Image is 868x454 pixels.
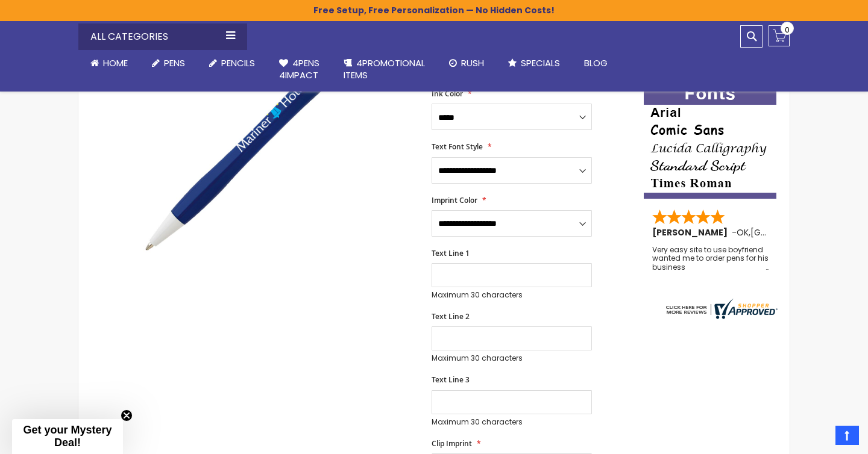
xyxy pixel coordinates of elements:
[652,226,732,238] span: [PERSON_NAME]
[769,25,790,46] a: 0
[344,57,425,81] span: 4PROMOTIONAL ITEMS
[432,195,477,205] span: Imprint Color
[78,50,140,76] a: Home
[432,375,470,385] span: Text Line 3
[432,89,463,99] span: Ink Color
[437,50,496,76] a: Rush
[432,311,470,322] span: Text Line 2
[221,57,255,69] span: Pencils
[461,57,484,69] span: Rush
[663,311,778,322] a: 4pens.com certificate URL
[644,82,776,199] img: font-personalization-examples
[496,50,572,76] a: Specials
[164,57,185,69] span: Pens
[279,57,319,81] span: 4Pens 4impact
[432,417,592,427] p: Maximum 30 characters
[140,50,197,76] a: Pens
[432,248,470,258] span: Text Line 1
[663,299,778,319] img: 4pens.com widget logo
[121,409,133,421] button: Close teaser
[23,424,112,449] span: Get your Mystery Deal!
[572,50,620,76] a: Blog
[652,246,769,272] div: Very easy site to use boyfriend wanted me to order pens for his business
[103,57,128,69] span: Home
[737,226,749,238] span: OK
[78,23,247,50] div: All Categories
[750,226,839,238] span: [GEOGRAPHIC_DATA]
[197,50,267,76] a: Pencils
[12,419,123,454] div: Get your Mystery Deal!Close teaser
[785,24,790,36] span: 0
[432,438,472,449] span: Clip Imprint
[267,50,332,89] a: 4Pens4impact
[521,57,560,69] span: Specials
[732,226,839,238] span: - ,
[432,353,592,363] p: Maximum 30 characters
[584,57,608,69] span: Blog
[432,141,483,152] span: Text Font Style
[835,426,859,445] a: Top
[432,290,592,300] p: Maximum 30 characters
[332,50,437,89] a: 4PROMOTIONALITEMS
